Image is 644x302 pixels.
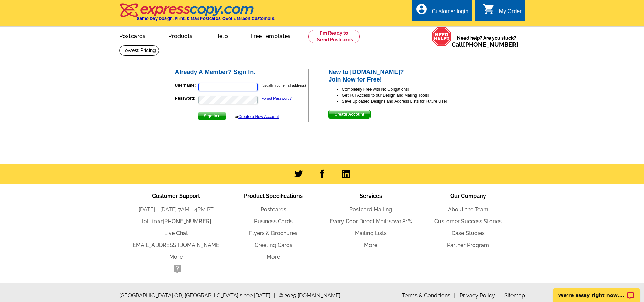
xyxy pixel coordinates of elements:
[250,84,256,90] img: npw-badge-icon-locked.svg
[254,218,293,225] a: Business Cards
[328,69,470,83] h2: New to [DOMAIN_NAME]? Join Now for Free!
[432,27,452,46] img: help
[450,193,486,199] span: Our Company
[415,7,468,16] a: account_circle Customer login
[355,230,387,236] a: Mailing Lists
[483,7,522,16] a: shopping_cart My Order
[448,206,488,213] a: About the Team
[499,8,522,18] div: My Order
[549,281,644,302] iframe: LiveChat chat widget
[452,41,518,48] span: Call
[131,242,221,248] a: [EMAIL_ADDRESS][DOMAIN_NAME]
[137,16,275,21] h4: Same Day Design, Print, & Mail Postcards. Over 1 Million Customers.
[198,112,226,120] button: Sign In
[249,230,297,236] a: Flyers & Brochures
[267,254,280,260] a: More
[483,3,495,15] i: shopping_cart
[463,41,518,48] a: [PHONE_NUMBER]
[349,206,392,213] a: Postcard Mailing
[432,8,468,18] div: Customer login
[164,230,188,236] a: Live Chat
[452,34,522,48] span: Need help? Are you stuck?
[152,193,200,199] span: Customer Support
[279,292,340,300] span: © 2025 [DOMAIN_NAME]
[460,292,500,299] a: Privacy Policy
[198,112,226,120] span: Sign In
[169,254,183,260] a: More
[109,27,157,43] a: Postcards
[175,69,308,76] h2: Already A Member? Sign In.
[217,114,220,117] img: button-next-arrow-white.png
[250,97,256,103] img: npw-badge-icon-locked.svg
[175,95,198,101] label: Password:
[452,230,485,236] a: Case Studies
[127,206,225,214] li: [DATE] - [DATE] 7AM - 4PM PT
[342,92,470,98] li: Get Full Access to our Design and Mailing Tools!
[360,193,382,199] span: Services
[244,193,303,199] span: Product Specifications
[238,114,279,119] a: Create a New Account
[329,110,370,118] span: Create Account
[158,27,203,43] a: Products
[255,242,292,248] a: Greeting Cards
[163,218,211,225] a: [PHONE_NUMBER]
[235,114,279,120] div: or
[447,242,489,248] a: Partner Program
[504,292,525,299] a: Sitemap
[119,292,275,300] span: [GEOGRAPHIC_DATA] OR, [GEOGRAPHIC_DATA] since [DATE]
[434,218,502,225] a: Customer Success Stories
[175,82,198,88] label: Username:
[402,292,455,299] a: Terms & Conditions
[328,110,370,119] button: Create Account
[364,242,377,248] a: More
[261,206,286,213] a: Postcards
[262,83,306,87] small: (usually your email address)
[342,98,470,104] li: Save Uploaded Designs and Address Lists for Future Use!
[415,3,428,15] i: account_circle
[205,27,239,43] a: Help
[127,217,225,226] li: Toll-free:
[262,96,292,100] a: Forgot Password?
[330,218,412,225] a: Every Door Direct Mail: save 81%
[240,27,302,43] a: Free Templates
[119,8,275,21] a: Same Day Design, Print, & Mail Postcards. Over 1 Million Customers.
[342,86,470,92] li: Completely Free with No Obligations!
